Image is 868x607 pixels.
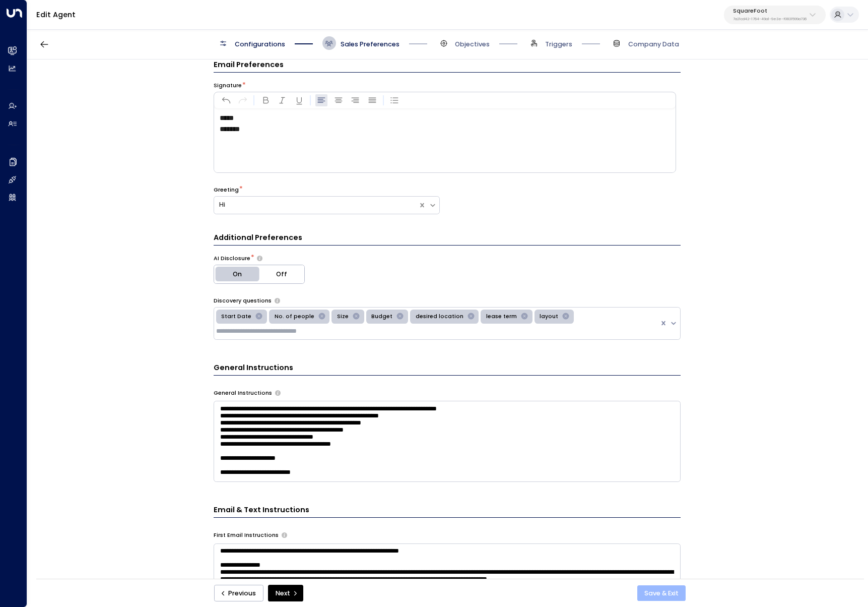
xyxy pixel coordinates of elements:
[334,311,350,322] div: Size
[628,40,679,49] span: Company Data
[368,311,394,322] div: Budget
[214,531,279,539] label: First Email Instructions
[214,265,259,283] button: On
[214,389,272,397] label: General Instructions
[235,40,285,49] span: Configurations
[275,298,280,304] button: Select the types of questions the agent should use to engage leads in initial emails. These help ...
[214,585,263,602] button: Previous
[537,311,560,322] div: layout
[341,40,399,49] span: Sales Preferences
[282,532,287,538] button: Specify instructions for the agent's first email only, such as introductory content, special offe...
[483,311,518,322] div: lease term
[219,200,413,210] div: Hi
[518,311,530,322] div: Remove lease term
[316,311,328,322] div: Remove No. of people
[214,255,250,263] label: AI Disclosure
[275,390,281,396] button: Provide any specific instructions you want the agent to follow when responding to leads. This app...
[214,186,239,194] label: Greeting
[733,8,807,14] p: SquareFoot
[214,505,681,518] h3: Email & Text Instructions
[237,94,249,107] button: Redo
[214,362,681,376] h3: General Instructions
[218,311,253,322] div: Start Date
[560,311,572,322] div: Remove layout
[214,232,681,246] h3: Additional Preferences
[724,6,826,24] button: SquareFoot7a21cd42-1764-49a1-9e3e-f0831599a736
[220,94,232,107] button: Undo
[394,311,406,322] div: Remove Budget
[455,40,490,49] span: Objectives
[465,311,477,322] div: Remove desired location
[214,82,242,90] label: Signature
[350,311,362,322] div: Remove Size
[257,256,262,262] button: Choose whether the agent should proactively disclose its AI nature in communications or only reve...
[259,265,304,283] button: Off
[268,585,303,602] button: Next
[214,59,681,73] h3: Email Preferences
[253,311,265,322] div: Remove Start Date
[733,17,807,21] p: 7a21cd42-1764-49a1-9e3e-f0831599a736
[214,297,272,305] label: Discovery questions
[545,40,572,49] span: Triggers
[36,10,76,20] a: Edit Agent
[413,311,465,322] div: desired location
[272,311,316,322] div: No. of people
[214,265,305,284] div: Platform
[637,585,686,601] button: Save & Exit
